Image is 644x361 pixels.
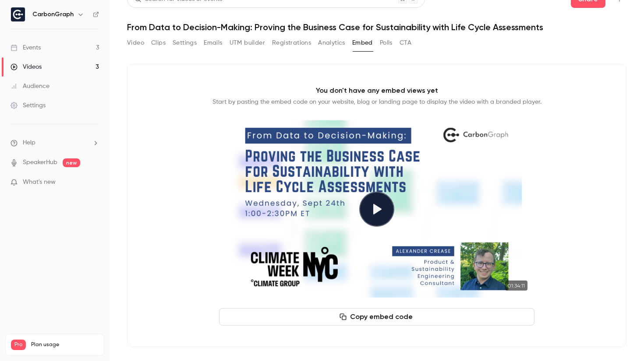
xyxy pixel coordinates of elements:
button: Polls [380,36,393,50]
p: Start by pasting the embed code on your website, blog or landing page to display the video with a... [212,98,541,106]
iframe: Noticeable Trigger [88,179,99,186]
button: Video [127,36,144,50]
span: Pro [11,340,26,350]
section: Cover [219,120,534,298]
button: Play video [359,192,394,227]
p: You don't have any embed views yet [316,85,438,96]
span: Plan usage [31,341,99,348]
span: Help [23,138,35,147]
button: Analytics [318,36,345,50]
button: UTM builder [230,36,265,50]
div: Settings [11,101,46,110]
button: Registrations [272,36,311,50]
h6: CarbonGraph [32,10,74,19]
button: Clips [151,36,166,50]
span: What's new [23,178,56,187]
button: Settings [173,36,197,50]
h1: From Data to Decision-Making: Proving the Business Case for Sustainability with Life Cycle Assess... [127,22,626,32]
button: Emails [204,36,222,50]
div: Videos [11,63,42,71]
a: SpeakerHub [23,158,57,167]
span: new [63,158,80,167]
button: CTA [400,36,411,50]
img: CarbonGraph [11,7,25,21]
li: help-dropdown-opener [11,138,99,147]
div: Audience [11,82,50,91]
div: Events [11,43,41,52]
time: 01:34:11 [505,280,527,291]
button: Embed [352,36,373,50]
button: Copy embed code [219,308,534,326]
